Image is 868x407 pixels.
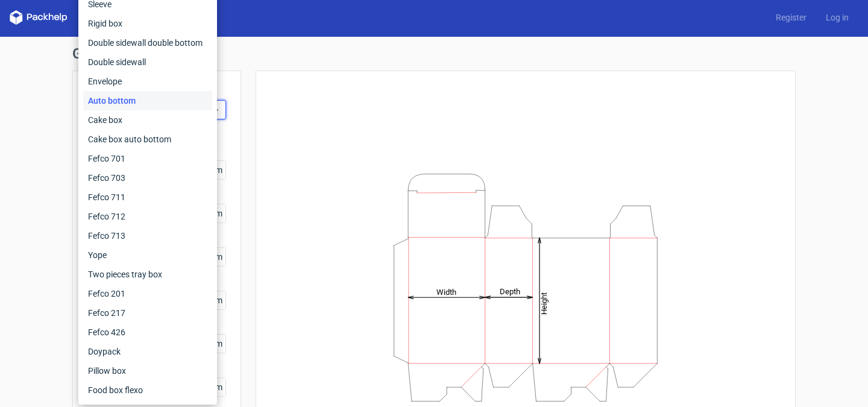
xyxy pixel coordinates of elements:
div: Food box flexo [83,380,212,400]
tspan: Depth [500,287,520,296]
tspan: Height [539,292,549,314]
div: Cake box auto bottom [83,130,212,149]
div: Fefco 701 [83,149,212,168]
div: Fefco 713 [83,226,212,245]
div: Fefco 201 [83,284,212,303]
tspan: Width [436,287,456,296]
div: Auto bottom [83,91,212,110]
div: Fefco 426 [83,323,212,342]
div: Fefco 711 [83,188,212,207]
div: Envelope [83,72,212,91]
h1: Generate new dieline [72,46,796,61]
div: Double sidewall [83,52,212,72]
div: Yope [83,245,212,265]
div: Pillow box [83,361,212,380]
div: Fefco 712 [83,207,212,226]
a: Log in [816,11,858,24]
div: Cake box [83,110,212,130]
div: Fefco 703 [83,168,212,188]
a: Register [766,11,816,24]
div: Two pieces tray box [83,265,212,284]
div: Rigid box [83,14,212,33]
div: Doypack [83,342,212,361]
div: Fefco 217 [83,303,212,323]
div: Double sidewall double bottom [83,33,212,52]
